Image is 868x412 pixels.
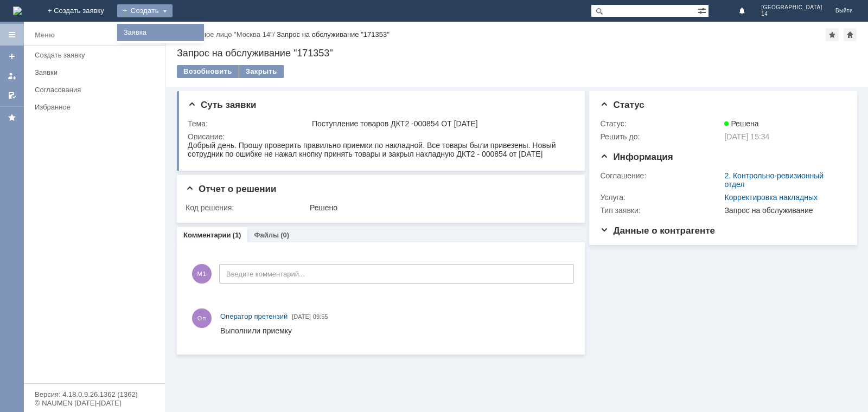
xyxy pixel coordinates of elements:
[35,103,146,111] div: Избранное
[600,119,722,128] div: Статус:
[761,11,822,17] span: 14
[188,100,256,110] span: Суть заявки
[724,171,824,189] a: 2. Контрольно-ревизионный отдел
[177,30,273,38] a: Контактное лицо "Москва 14"
[724,119,758,128] span: Решена
[600,206,722,215] div: Тип заявки:
[254,231,279,239] a: Файлы
[35,51,158,59] div: Создать заявку
[30,64,163,81] a: Заявки
[761,4,822,11] span: [GEOGRAPHIC_DATA]
[188,132,572,141] div: Описание:
[35,29,55,42] div: Меню
[312,119,570,128] div: Поступление товаров ДКТ2 -000854 ОТ [DATE]
[826,28,839,41] div: Добавить в избранное
[844,28,857,41] div: Сделать домашней страницей
[119,26,202,39] a: Заявка
[177,30,277,38] div: /
[177,48,857,59] div: Запрос на обслуживание "171353"
[277,30,390,38] div: Запрос на обслуживание "171353"
[13,7,22,15] img: logo
[600,152,673,162] span: Информация
[600,193,722,202] div: Услуга:
[220,311,288,322] a: Оператор претензий
[724,193,818,202] a: Корректировка накладных
[3,67,21,85] a: Мои заявки
[3,48,21,65] a: Создать заявку
[30,47,163,63] a: Создать заявку
[183,231,231,239] a: Комментарии
[600,226,715,236] span: Данные о контрагенте
[724,132,769,141] span: [DATE] 15:34
[600,132,722,141] div: Решить до:
[600,100,644,110] span: Статус
[3,87,21,104] a: Мои согласования
[313,313,328,320] span: 09:55
[117,4,173,17] div: Создать
[188,119,310,128] div: Тема:
[292,313,311,320] span: [DATE]
[233,231,241,239] div: (1)
[30,81,163,98] a: Согласования
[35,68,158,76] div: Заявки
[35,86,158,94] div: Согласования
[35,391,154,398] div: Версия: 4.18.0.9.26.1362 (1362)
[186,203,308,212] div: Код решения:
[280,231,289,239] div: (0)
[600,171,722,180] div: Соглашение:
[186,184,276,194] span: Отчет о решении
[220,312,288,320] span: Оператор претензий
[310,203,570,212] div: Решено
[13,7,22,15] a: Перейти на домашнюю страницу
[698,5,709,15] span: Расширенный поиск
[35,400,154,407] div: © NAUMEN [DATE]-[DATE]
[192,264,212,284] span: М1
[724,206,841,215] div: Запрос на обслуживание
